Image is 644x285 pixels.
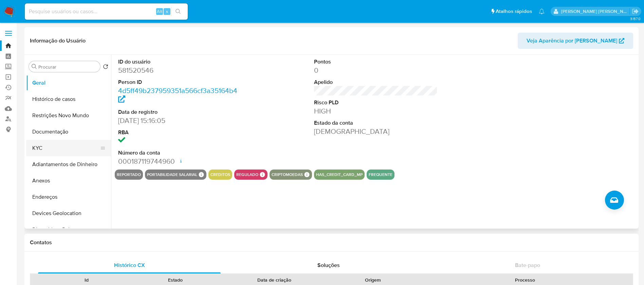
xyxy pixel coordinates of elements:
span: Soluções [317,261,340,269]
span: Bate-papo [515,261,540,269]
dt: Data de registro [118,108,242,116]
dt: Estado da conta [314,119,438,127]
dd: 000187119744960 [118,157,242,166]
dt: RBA [118,129,242,136]
dt: ID do usuário [118,58,242,66]
dt: Person ID [118,78,242,86]
button: Veja Aparência por [PERSON_NAME] [518,33,633,49]
dt: Pontos [314,58,438,66]
button: creditos [210,173,230,176]
input: Pesquise usuários ou casos... [25,7,188,16]
button: Restrições Novo Mundo [26,107,111,124]
button: regulado [236,173,258,176]
span: Atalhos rápidos [496,8,532,15]
button: reportado [117,173,141,176]
button: Geral [26,75,111,91]
button: Endereços [26,189,111,205]
dt: Apelido [314,78,438,86]
div: Estado [136,277,215,283]
dd: 581520546 [118,66,242,75]
dt: Risco PLD [314,99,438,106]
dt: Número da conta [118,149,242,157]
dd: HIGH [314,106,438,116]
span: Histórico CX [114,261,145,269]
button: Retornar ao pedido padrão [103,64,108,71]
span: Veja Aparência por [PERSON_NAME] [527,33,617,49]
button: Procurar [32,64,37,69]
button: has_credit_card_mp [316,173,363,176]
div: Processo [422,277,628,283]
h1: Informação do Usuário [30,37,86,44]
dd: [DEMOGRAPHIC_DATA] [314,127,438,136]
div: Id [47,277,126,283]
button: Documentação [26,124,111,140]
div: Origem [333,277,413,283]
button: criptomoedas [272,173,303,176]
button: Portabilidade Salarial [147,173,197,176]
button: Anexos [26,173,111,189]
a: Sair [632,8,639,15]
input: Procurar [38,64,97,70]
button: KYC [26,140,106,156]
button: search-icon [171,7,185,16]
span: Alt [157,8,162,15]
button: Dispositivos Point [26,221,111,238]
dd: [DATE] 15:16:05 [118,116,242,125]
a: 4d5ff49b237959351a566cf3a35164b4 [118,86,237,105]
a: Notificações [539,8,545,14]
button: frequente [369,173,392,176]
span: s [166,8,168,15]
p: renata.fdelgado@mercadopago.com.br [561,8,630,15]
button: Adiantamentos de Dinheiro [26,156,111,173]
button: Devices Geolocation [26,205,111,221]
div: Data de criação [225,277,324,283]
dd: 0 [314,66,438,75]
h1: Contatos [30,239,633,246]
button: Histórico de casos [26,91,111,107]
